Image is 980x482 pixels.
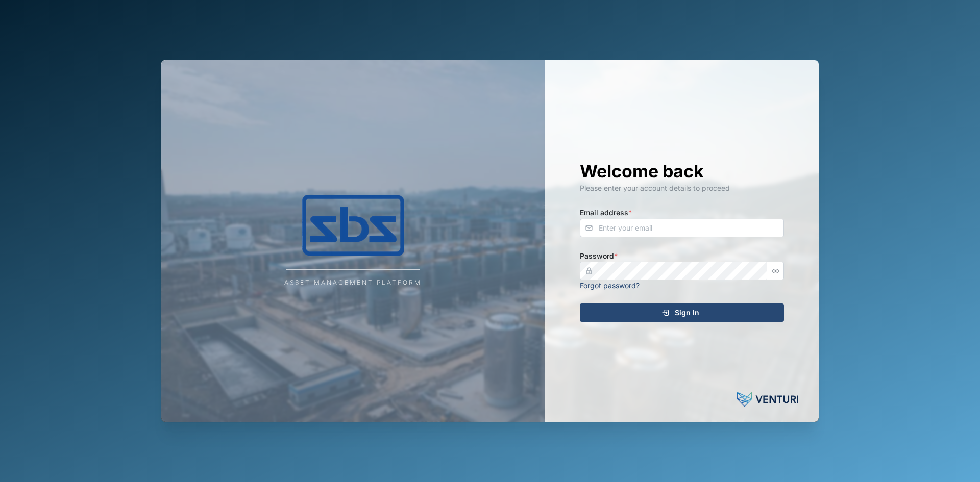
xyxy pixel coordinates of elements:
[284,278,422,288] div: Asset Management Platform
[675,304,699,321] span: Sign In
[737,389,798,410] img: Powered by: Venturi
[251,195,455,256] img: Company Logo
[580,160,784,183] h1: Welcome back
[580,281,640,290] a: Forgot password?
[580,219,784,237] input: Enter your email
[580,207,632,218] label: Email address
[580,250,618,262] label: Password
[580,183,784,194] div: Please enter your account details to proceed
[580,303,784,322] button: Sign In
